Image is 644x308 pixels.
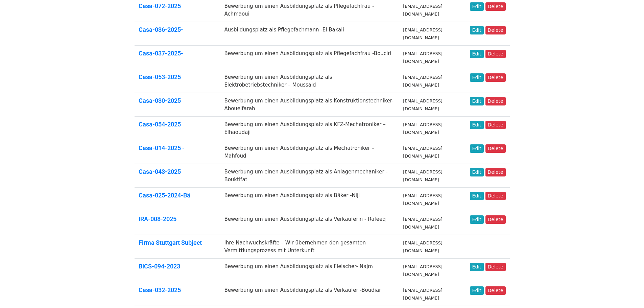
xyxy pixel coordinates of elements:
a: Delete [485,144,506,153]
td: Ausbildungsplatz als Pflegefachmann -El Bakali [220,22,399,46]
td: Bewerbung um einen Ausbildungsplatz als Konstruktionstechniker-Abouelfarah [220,93,399,117]
td: Bewerbung um einen Ausbildungsplatz als Anlagenmechaniker -Bouktifat [220,164,399,188]
a: Edit [470,121,484,129]
a: Delete [485,263,506,271]
td: Bewerbung um einen Ausbildungsplatz als KFZ-Mechatroniker – Elhaoudaji [220,117,399,140]
small: [EMAIL_ADDRESS][DOMAIN_NAME] [403,217,442,230]
a: Edit [470,144,484,153]
td: Bewerbung um einen Ausbildungsplatz als Bäker -Niji [220,188,399,211]
a: Casa-037-2025- [139,50,183,57]
a: Edit [470,215,484,224]
a: Casa-053-2025 [139,73,181,80]
small: [EMAIL_ADDRESS][DOMAIN_NAME] [403,193,442,206]
a: Edit [470,192,484,200]
a: Casa-036-2025- [139,26,183,33]
small: [EMAIL_ADDRESS][DOMAIN_NAME] [403,264,442,277]
small: [EMAIL_ADDRESS][DOMAIN_NAME] [403,27,442,40]
a: IRA-008-2025 [139,215,176,222]
a: Casa-032-2025 [139,286,181,293]
small: [EMAIL_ADDRESS][DOMAIN_NAME] [403,169,442,182]
a: Edit [470,73,484,82]
a: Edit [470,97,484,105]
a: Delete [485,50,506,58]
td: Bewerbung um einen Ausbildungsplatz als Mechatroniker – Mahfoud [220,140,399,164]
td: Bewerbung um einen Ausbildungsplatz als Verkäuferin - Rafeeq [220,211,399,235]
a: Delete [485,215,506,224]
a: Delete [485,73,506,82]
a: Casa-054-2025 [139,121,181,128]
a: Edit [470,2,484,11]
a: Delete [485,2,506,11]
a: Delete [485,97,506,105]
iframe: Chat Widget [610,276,644,308]
a: Casa-030-2025 [139,97,181,104]
a: Edit [470,168,484,176]
small: [EMAIL_ADDRESS][DOMAIN_NAME] [403,146,442,159]
td: Bewerbung um einen Ausbildungsplatz als Pflegefachfrau -Bouciri [220,46,399,69]
a: Delete [485,192,506,200]
a: Casa-014-2025 - [139,144,185,151]
a: Delete [485,168,506,176]
small: [EMAIL_ADDRESS][DOMAIN_NAME] [403,122,442,135]
td: Bewerbung um einen Ausbildungsplatz als Elektrobetriebstechniker – Moussaid [220,69,399,93]
small: [EMAIL_ADDRESS][DOMAIN_NAME] [403,75,442,88]
div: Chat-Widget [610,276,644,308]
a: Casa-072-2025 [139,2,181,9]
small: [EMAIL_ADDRESS][DOMAIN_NAME] [403,98,442,111]
td: Bewerbung um einen Ausbildungsplatz als Fleischer- Najm [220,259,399,282]
td: Bewerbung um einen Ausbildungsplatz als Verkäufer -Boudiar [220,282,399,306]
a: Firma Stuttgart Subject [139,239,202,246]
a: Edit [470,50,484,58]
a: Delete [485,286,506,295]
a: BICS-094-2023 [139,263,180,270]
small: [EMAIL_ADDRESS][DOMAIN_NAME] [403,240,442,253]
a: Edit [470,26,484,34]
small: [EMAIL_ADDRESS][DOMAIN_NAME] [403,4,442,17]
a: Edit [470,263,484,271]
a: Casa-025-2024-Bä [139,192,190,199]
a: Casa-043-2025 [139,168,181,175]
a: Delete [485,121,506,129]
small: [EMAIL_ADDRESS][DOMAIN_NAME] [403,288,442,301]
a: Edit [470,286,484,295]
a: Delete [485,26,506,34]
td: Ihre Nachwuchskräfte – Wir übernehmen den gesamten Vermittlungsprozess mit Unterkunft [220,235,399,259]
small: [EMAIL_ADDRESS][DOMAIN_NAME] [403,51,442,64]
